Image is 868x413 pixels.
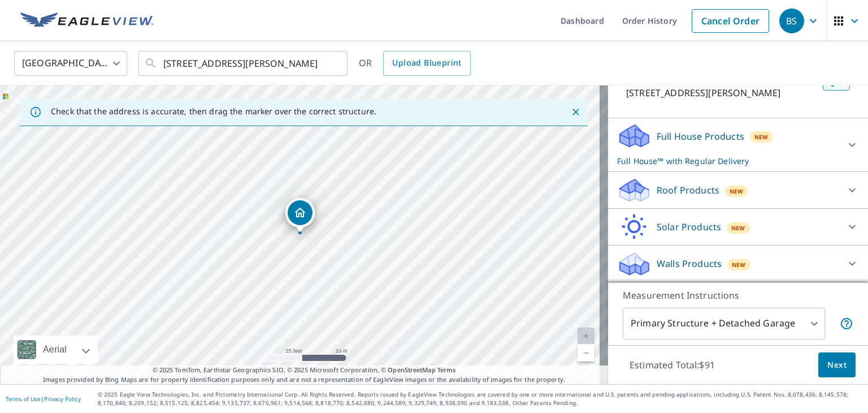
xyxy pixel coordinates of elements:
[818,352,856,378] button: Next
[14,48,127,79] div: [GEOGRAPHIC_DATA]
[617,250,859,277] div: Walls ProductsNew
[14,335,98,364] div: Aerial
[657,220,721,234] p: Solar Products
[617,213,859,240] div: Solar ProductsNew
[657,257,722,270] p: Walls Products
[40,335,70,364] div: Aerial
[617,123,859,167] div: Full House ProductsNewFull House™ with Regular Delivery
[383,51,470,76] a: Upload Blueprint
[623,289,853,302] p: Measurement Instructions
[20,12,154,29] img: EV Logo
[437,365,456,374] a: Terms
[692,9,769,33] a: Cancel Order
[578,328,594,345] a: Current Level 20, Zoom In Disabled
[617,155,839,167] p: Full House™ with Regular Delivery
[98,390,862,407] p: © 2025 Eagle View Technologies, Inc. and Pictometry International Corp. All Rights Reserved. Repo...
[779,8,804,33] div: BS
[6,395,41,403] a: Terms of Use
[626,86,818,100] p: [STREET_ADDRESS][PERSON_NAME]
[657,183,719,197] p: Roof Products
[623,308,825,339] div: Primary Structure + Detached Garage
[392,56,461,70] span: Upload Blueprint
[840,317,853,330] span: Your report will include the primary structure and a detached garage if one exists.
[153,365,456,375] span: © 2025 TomTom, Earthstar Geographics SIO, © 2025 Microsoft Corporation, ©
[657,130,744,143] p: Full House Products
[730,187,744,196] span: New
[568,105,583,119] button: Close
[620,352,724,377] p: Estimated Total: $91
[6,395,81,402] p: |
[731,223,745,233] span: New
[827,358,847,372] span: Next
[51,106,376,117] p: Check that the address is accurate, then drag the marker over the correct structure.
[163,48,324,79] input: Search by address or latitude-longitude
[732,260,746,269] span: New
[388,365,435,374] a: OpenStreetMap
[44,395,81,403] a: Privacy Policy
[754,132,769,141] span: New
[359,51,471,76] div: OR
[578,345,594,362] a: Current Level 20, Zoom Out
[285,198,315,233] div: Dropped pin, building 1, Residential property, 3078 Highway 61 N Port Gibson, MS 39150
[617,177,859,204] div: Roof ProductsNew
